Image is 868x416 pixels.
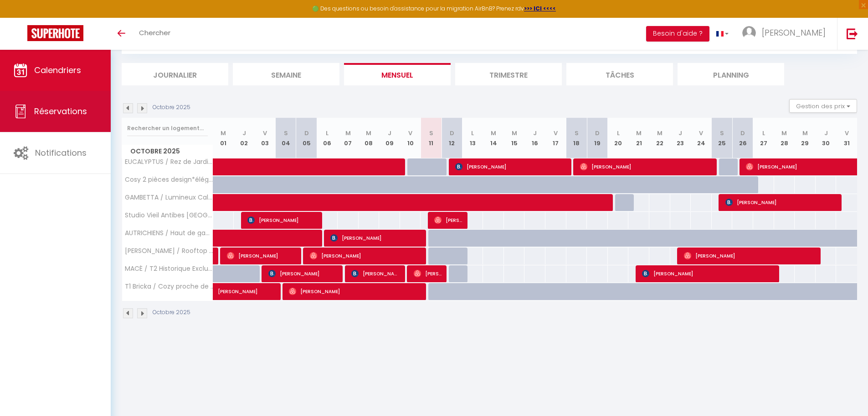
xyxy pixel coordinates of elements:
th: 07 [338,118,359,158]
abbr: M [221,129,226,137]
th: 04 [275,118,296,158]
th: 15 [504,118,525,158]
th: 30 [816,118,837,158]
abbr: S [429,129,433,137]
p: Octobre 2025 [153,308,190,317]
span: [PERSON_NAME] [289,283,421,300]
button: Gestion des prix [789,99,857,113]
abbr: S [284,129,288,137]
th: 20 [608,118,629,158]
span: Notifications [35,147,87,158]
span: GAMBETTA / Lumineux Calme au coeur d'Antibes et de ses Plages - ANT15 [123,194,215,201]
abbr: V [408,129,412,137]
th: 23 [670,118,691,158]
th: 24 [691,118,712,158]
a: ... [PERSON_NAME] [735,18,837,50]
li: Tâches [566,63,673,85]
th: 06 [317,118,338,158]
li: Trimestre [455,63,562,85]
abbr: D [450,129,454,137]
th: 21 [628,118,649,158]
abbr: M [345,129,351,137]
span: [PERSON_NAME] [330,229,421,247]
li: Mensuel [344,63,451,85]
abbr: J [824,129,828,137]
abbr: L [617,129,620,137]
th: 17 [545,118,566,158]
th: 22 [649,118,670,158]
abbr: M [802,129,808,137]
li: Semaine [233,63,339,85]
abbr: J [533,129,537,137]
span: Studio Vieil Antibes [GEOGRAPHIC_DATA] [123,212,215,219]
th: 16 [524,118,545,158]
span: [PERSON_NAME] [218,278,281,295]
span: [PERSON_NAME] [455,158,567,175]
abbr: V [699,129,703,137]
abbr: D [740,129,745,137]
input: Rechercher un logement... [127,120,208,137]
a: Chercher [132,18,177,50]
th: 01 [213,118,234,158]
th: 12 [442,118,462,158]
span: Cosy 2 pièces design*élégant*proche gare d’Antibes [123,176,215,183]
span: [PERSON_NAME] [642,265,775,282]
th: 11 [421,118,442,158]
span: [PERSON_NAME] [762,27,826,38]
span: [PERSON_NAME] [247,211,317,229]
span: AUTRICHIENS / Haut de gamme Lumineux [GEOGRAPHIC_DATA] - ANT17 [123,230,215,237]
th: 05 [296,118,317,158]
span: [PERSON_NAME] [725,194,837,211]
th: 08 [359,118,380,158]
th: 13 [462,118,483,158]
span: Octobre 2025 [122,145,213,158]
span: [PERSON_NAME] [684,247,817,264]
th: 28 [774,118,795,158]
span: [PERSON_NAME] [351,265,400,282]
abbr: L [471,129,474,137]
img: ... [742,26,756,40]
abbr: M [657,129,663,137]
th: 03 [255,118,276,158]
abbr: J [242,129,246,137]
span: [PERSON_NAME] [227,247,297,264]
abbr: M [512,129,517,137]
abbr: M [491,129,496,137]
th: 02 [234,118,255,158]
abbr: S [575,129,579,137]
span: [PERSON_NAME] [414,265,442,282]
th: 19 [587,118,608,158]
p: Octobre 2025 [153,103,190,112]
th: 25 [712,118,733,158]
abbr: M [636,129,642,137]
span: [PERSON_NAME] / Rooftop avec 1 chambre au centre ville d'Antibes - ANT18 [123,247,215,254]
img: logout [847,28,858,39]
a: >>> ICI <<<< [524,5,556,12]
span: Chercher [139,28,170,37]
abbr: V [263,129,267,137]
abbr: L [326,129,329,137]
th: 09 [379,118,400,158]
span: [PERSON_NAME] [580,158,713,175]
th: 18 [566,118,587,158]
span: [PERSON_NAME] [434,211,462,229]
button: Besoin d'aide ? [646,26,709,42]
abbr: M [366,129,371,137]
th: 10 [400,118,421,158]
abbr: D [304,129,309,137]
abbr: S [720,129,724,137]
img: Super Booking [27,25,83,41]
span: [PERSON_NAME] [268,265,338,282]
abbr: D [595,129,600,137]
a: [PERSON_NAME] [213,283,234,300]
span: T1 Bricka / Cozy proche de la mer - JLP01 [123,283,215,290]
abbr: L [762,129,765,137]
abbr: J [678,129,682,137]
th: 27 [753,118,774,158]
abbr: J [388,129,391,137]
th: 29 [795,118,816,158]
li: Journalier [122,63,228,85]
abbr: M [781,129,787,137]
span: Réservations [34,105,87,117]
